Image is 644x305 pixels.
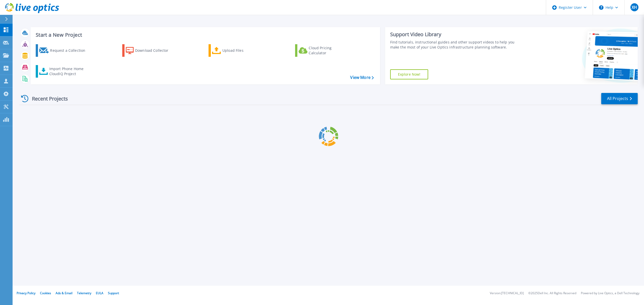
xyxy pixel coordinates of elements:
[309,45,349,56] div: Cloud Pricing Calculator
[36,44,92,57] a: Request a Collection
[295,44,351,57] a: Cloud Pricing Calculator
[601,93,638,104] a: All Projects
[581,292,639,295] li: Powered by Live Optics, a Dell Technology
[108,291,119,295] a: Support
[49,66,89,76] div: Import Phone Home CloudIQ Project
[19,92,75,105] div: Recent Projects
[209,44,265,57] a: Upload Files
[528,292,576,295] li: © 2025 Dell Inc. All Rights Reserved
[390,31,521,38] div: Support Video Library
[96,291,103,295] a: EULA
[350,75,374,80] a: View More
[56,291,72,295] a: Ads & Email
[632,5,637,9] span: XH
[50,45,90,56] div: Request a Collection
[36,32,374,38] h3: Start a New Project
[77,291,91,295] a: Telemetry
[490,292,524,295] li: Version: [TECHNICAL_ID]
[390,40,521,50] div: Find tutorials, instructional guides and other support videos to help you make the most of your L...
[222,45,263,56] div: Upload Files
[135,45,175,56] div: Download Collector
[390,69,428,79] a: Explore Now!
[17,291,35,295] a: Privacy Policy
[122,44,178,57] a: Download Collector
[40,291,51,295] a: Cookies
